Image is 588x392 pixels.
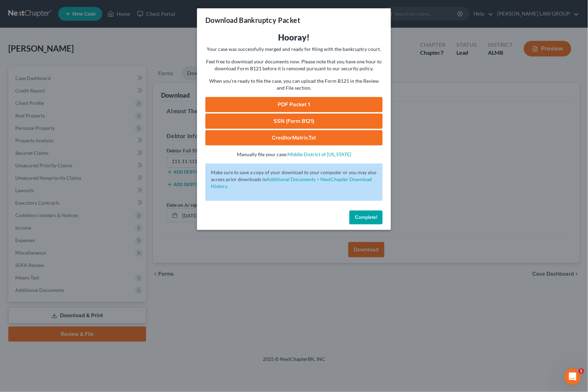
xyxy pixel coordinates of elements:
[205,46,383,53] p: Your case was successfully merged and ready for filing with the bankruptcy court.
[211,176,372,189] a: Additional Documents > NextChapter Download History.
[205,114,383,129] a: SSN (Form B121)
[579,368,584,374] span: 1
[205,97,383,112] a: PDF Packet 1
[349,211,383,224] button: Complete!
[564,368,581,385] iframe: Intercom live chat
[205,58,383,72] p: Feel free to download your documents now. Please note that you have one hour to download Form B12...
[355,214,377,220] span: Complete!
[211,169,377,190] p: Make sure to save a copy of your download to your computer or you may also access prior downloads in
[205,32,383,43] h3: Hooray!
[205,15,300,25] h3: Download Bankruptcy Packet
[287,151,351,157] a: Middle District of [US_STATE]
[205,151,383,158] p: Manually file your case:
[205,78,383,91] p: When you're ready to file the case, you can upload the Form B121 in the Review and File section.
[205,130,383,145] a: CreditorMatrix.txt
